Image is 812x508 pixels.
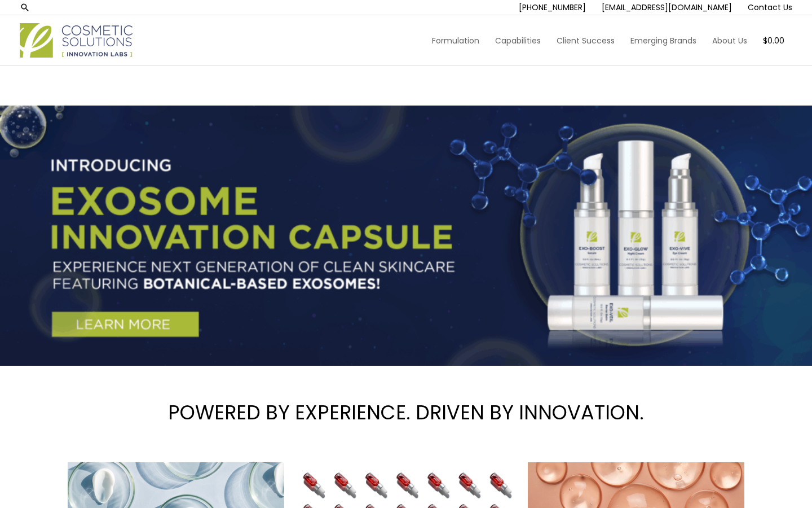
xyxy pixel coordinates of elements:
[602,2,732,13] span: [EMAIL_ADDRESS][DOMAIN_NAME]
[20,23,133,58] img: Cosmetic Solutions Logo
[424,25,487,56] a: Formulation
[763,35,767,46] span: $
[763,25,784,56] a: View Shopping Cart, empty
[763,35,784,46] bdi: 0.00
[748,2,792,13] span: Contact Us
[557,35,615,46] span: Client Success
[712,35,747,46] span: About Us
[416,25,792,56] nav: Site Navigation
[630,35,696,46] span: Emerging Brands
[487,25,549,56] a: Capabilities
[20,2,30,12] a: Search icon link
[519,2,586,13] span: [PHONE_NUMBER]
[432,35,479,46] span: Formulation
[704,25,755,56] a: About Us
[549,25,623,56] a: Client Success
[623,25,704,56] a: Emerging Brands
[495,35,541,46] span: Capabilities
